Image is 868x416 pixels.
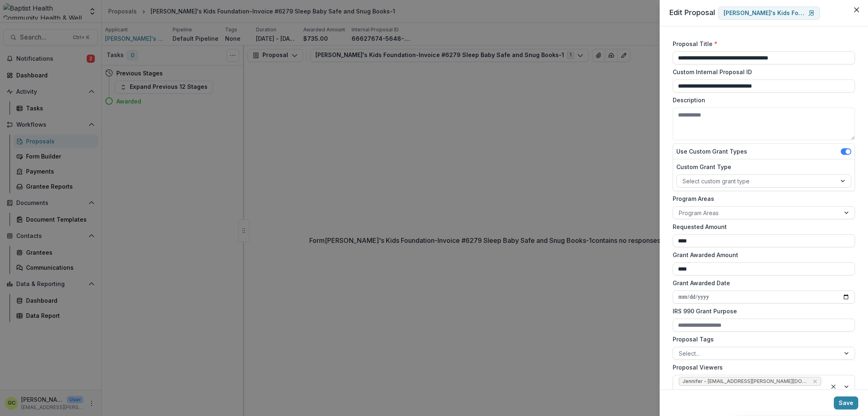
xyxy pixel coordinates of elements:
label: Proposal Title [673,40,850,48]
label: Grant Awarded Date [673,279,850,287]
span: Edit Proposal [669,8,715,17]
label: Custom Grant Type [676,163,846,171]
button: Close [850,3,863,16]
a: [PERSON_NAME]'s Kids Foundation [718,7,820,20]
label: IRS 990 Grant Purpose [673,307,850,315]
div: Clear selected options [829,382,838,392]
label: Grant Awarded Amount [673,251,850,259]
label: Description [673,96,850,104]
label: Use Custom Grant Types [676,147,747,156]
label: Proposal Viewers [673,363,850,372]
span: Jennifer - [EMAIL_ADDRESS][PERSON_NAME][DOMAIN_NAME] [682,379,809,384]
label: Proposal Tags [673,335,850,343]
button: Save [834,396,858,409]
div: Remove Jennifer - jennifer.donahoo@bmcjax.com [811,377,818,385]
p: [PERSON_NAME]'s Kids Foundation [724,10,805,17]
label: Program Areas [673,194,850,203]
label: Requested Amount [673,222,850,231]
label: Custom Internal Proposal ID [673,68,850,76]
